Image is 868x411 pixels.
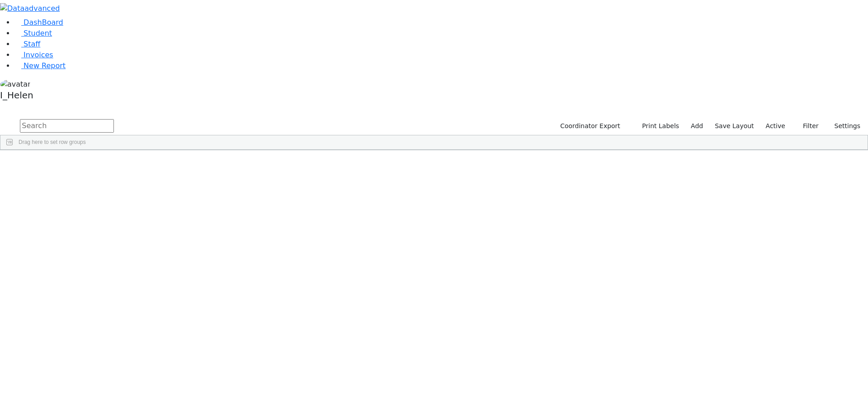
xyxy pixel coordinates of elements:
[24,29,52,37] span: Student
[762,119,789,133] label: Active
[791,119,823,133] button: Filter
[19,139,86,145] span: Drag here to set row groups
[24,51,53,59] span: Invoices
[632,119,683,133] button: Print Labels
[14,40,40,48] a: Staff
[14,29,52,37] a: Student
[823,119,864,133] button: Settings
[24,18,63,27] span: DashBoard
[687,119,707,133] a: Add
[711,119,758,133] button: Save Layout
[554,119,624,133] button: Coordinator Export
[14,18,63,27] a: DashBoard
[14,51,53,59] a: Invoices
[20,119,114,133] input: Search
[24,61,66,70] span: New Report
[24,40,40,48] span: Staff
[14,61,66,70] a: New Report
